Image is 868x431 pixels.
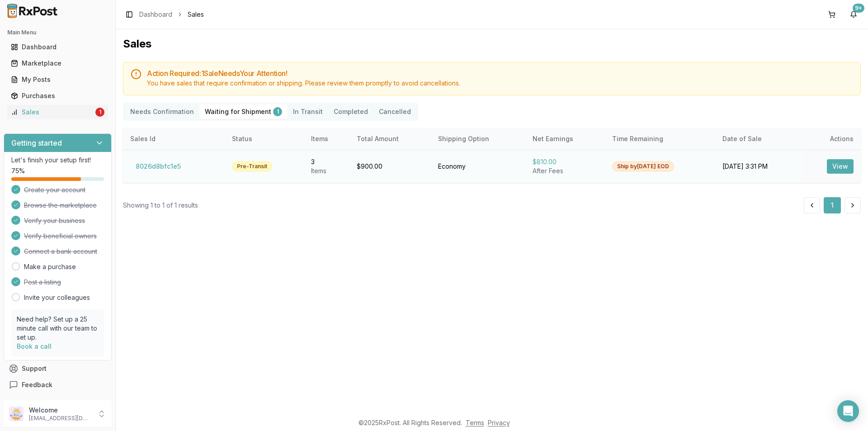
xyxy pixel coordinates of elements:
[438,162,518,171] div: Economy
[533,157,598,166] div: $810.00
[24,232,97,241] span: Verify beneficial owners
[431,128,525,150] th: Shipping Option
[11,91,104,100] div: Purchases
[11,43,104,52] div: Dashboard
[466,419,484,426] a: Terms
[147,79,853,88] div: You have sales that require confirmation or shipping. Please review them promptly to avoid cancel...
[125,104,199,119] button: Needs Confirmation
[853,4,864,13] div: 9+
[147,70,853,77] h5: Action Required: 1 Sale Need s Your Attention!
[288,104,328,119] button: In Transit
[22,380,52,389] span: Feedback
[17,315,99,342] p: Need help? Set up a 25 minute call with our team to set up.
[488,419,510,426] a: Privacy
[4,377,112,393] button: Feedback
[7,55,108,71] a: Marketplace
[311,157,342,166] div: 3
[11,59,104,68] div: Marketplace
[311,166,342,175] div: Item s
[605,128,715,150] th: Time Remaining
[273,107,282,116] div: 1
[7,39,108,55] a: Dashboard
[715,128,801,150] th: Date of Sale
[17,342,52,350] a: Book a call
[304,128,349,150] th: Items
[123,128,225,150] th: Sales Id
[9,407,24,421] img: User avatar
[24,201,97,210] span: Browse the marketplace
[24,216,85,225] span: Verify your business
[349,128,431,150] th: Total Amount
[824,197,841,213] button: 1
[328,104,373,119] button: Completed
[11,108,94,117] div: Sales
[123,201,198,210] div: Showing 1 to 1 of 1 results
[7,71,108,88] a: My Posts
[225,128,304,150] th: Status
[130,159,186,174] button: 8026d8bfc1e5
[4,40,112,54] button: Dashboard
[139,10,172,19] a: Dashboard
[4,105,112,119] button: Sales1
[837,400,859,422] div: Open Intercom Messenger
[29,415,92,422] p: [EMAIL_ADDRESS][DOMAIN_NAME]
[24,185,85,194] span: Create your account
[525,128,605,150] th: Net Earnings
[4,360,112,377] button: Support
[533,166,598,175] div: After Fees
[199,104,288,119] button: Waiting for Shipment
[357,162,424,171] div: $900.00
[7,29,108,36] h2: Main Menu
[7,88,108,104] a: Purchases
[827,159,854,174] button: View
[612,161,674,171] div: Ship by [DATE] EOD
[24,262,76,271] a: Make a purchase
[11,75,104,84] div: My Posts
[802,128,861,150] th: Actions
[139,10,204,19] nav: breadcrumb
[29,406,92,415] p: Welcome
[24,293,90,302] a: Invite your colleagues
[7,104,108,120] a: Sales1
[4,4,61,18] img: RxPost Logo
[373,104,416,119] button: Cancelled
[123,37,861,51] h1: Sales
[846,7,861,22] button: 9+
[11,137,62,148] h3: Getting started
[188,10,204,19] span: Sales
[24,247,97,256] span: Connect a bank account
[4,72,112,87] button: My Posts
[95,108,104,117] div: 1
[11,166,25,175] span: 75 %
[232,161,272,171] div: Pre-Transit
[24,278,61,287] span: Post a listing
[11,156,104,165] p: Let's finish your setup first!
[4,56,112,71] button: Marketplace
[4,89,112,103] button: Purchases
[722,162,794,171] div: [DATE] 3:31 PM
